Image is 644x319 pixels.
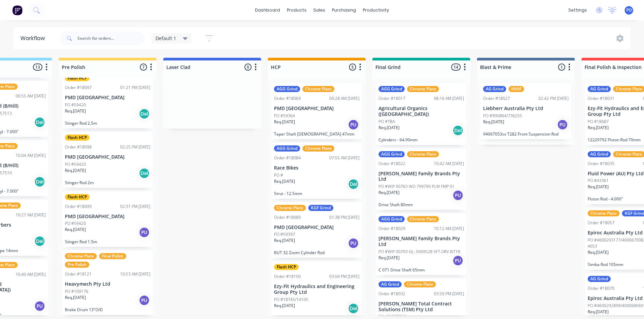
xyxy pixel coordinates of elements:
div: 10:27 AM [DATE] [16,212,46,218]
p: Stinger Rod 2.5m [65,121,150,126]
div: Order #18029 [379,226,405,232]
div: Order #18022 [379,161,405,167]
p: PO #900864/736255 [483,113,522,119]
div: Flash HCPOrder #1809902:31 PM [DATE]PMD [GEOGRAPHIC_DATA]PO #59420Req.[DATE]PUStinger Rod 1.5m [62,191,153,247]
p: PMD [GEOGRAPHIC_DATA] [65,95,150,101]
div: PU [557,119,568,130]
p: PO #WIP 00763 WO 799790 PLW FMP 01 [379,183,455,190]
div: Del [34,176,45,187]
div: 03:59 PM [DATE] [434,291,464,297]
p: Req. [DATE] [379,255,400,261]
div: Final Polish [99,253,126,259]
p: Strut - 12.5mm [274,191,360,196]
p: Agricultural Organics ([GEOGRAPHIC_DATA]) [379,106,464,117]
p: Req. [DATE] [274,119,295,125]
div: PU [139,227,150,238]
div: PU [453,255,463,266]
div: Del [34,236,45,247]
div: Chrome Plate [274,205,306,211]
div: AG GrindHVAFOrder #1802702:42 PM [DATE]Liebherr Australia Pty LtdPO #900864/736255Req.[DATE]PU940... [480,83,571,139]
div: 10:42 AM [DATE] [434,161,464,167]
p: Stinger Rod 2m [65,180,150,185]
div: Order #18100 [274,273,301,280]
div: AGG GrindChrome PlateOrder #1802210:42 AM [DATE][PERSON_NAME] Family Brands Pty LtdPO #WIP 00763 ... [376,148,467,210]
div: PU [34,301,45,312]
div: AG Grind [588,276,611,282]
div: productivity [360,5,392,15]
p: Race Bikes [274,165,360,171]
div: 02:42 PM [DATE] [538,95,569,102]
p: Req. [DATE] [379,190,400,196]
span: PO [626,7,632,13]
p: PMD [GEOGRAPHIC_DATA] [65,214,150,219]
div: Chrome Plate [407,216,439,222]
p: Stinger Rod 1.5m [65,239,150,244]
p: [PERSON_NAME] Family Brands Pty Ltd [379,236,464,247]
p: Brake Drum 13"O/D [65,307,150,312]
div: AGG GrindChrome PlateOrder #1801708:16 AM [DATE]Agricultural Organics ([GEOGRAPHIC_DATA])PO #TBAR... [376,83,467,145]
p: PO #18745/14105 [274,297,308,303]
p: PO #59364 [274,113,295,119]
div: Order #18070 [588,285,614,291]
div: AGG Grind [379,216,405,222]
p: Req. [DATE] [588,249,609,255]
div: Order #18027 [483,95,510,102]
div: Chrome Plate [588,210,620,216]
div: AGG Grind [379,151,405,157]
img: Factory [12,5,22,15]
div: Flash HCP [65,194,90,200]
div: Del [453,125,463,136]
p: [PERSON_NAME] Total Contract Solutions (TSM) Pty Ltd [379,301,464,313]
div: Order #18097 [65,85,92,91]
div: 01:21 PM [DATE] [120,85,150,91]
div: 03:04 PM [DATE] [329,273,360,280]
div: Chrome Plate [302,145,334,152]
div: AG Grind [483,86,506,92]
div: Chrome Plate [302,86,334,92]
div: AGG Grind [274,145,300,152]
p: PO #43361 [588,178,609,184]
div: AGG Grind [274,86,300,92]
div: Order #18098 [65,144,92,150]
p: PO # [274,172,283,178]
p: PO #59420 [65,220,86,227]
p: Liebherr Australia Pty Ltd [483,106,569,111]
div: PU [348,119,359,130]
div: PU [348,238,359,249]
div: Order #18089 [274,214,301,220]
div: 07:55 AM [DATE] [329,155,360,161]
span: Default 1 [155,35,176,42]
p: Req. [DATE] [588,309,609,315]
p: PO #59420 [65,161,86,167]
div: Order #18017 [379,95,405,102]
p: Req. [DATE] [588,184,609,190]
p: PMD [GEOGRAPHIC_DATA] [274,225,360,230]
p: Req. [DATE] [65,167,86,174]
p: PO #18687 [588,119,609,125]
div: 09:28 AM [DATE] [329,95,360,102]
p: BUT 32 Zoom Cylinder Rod [274,250,360,255]
div: PU [139,295,150,306]
div: Del [139,108,150,119]
div: Flash HCPOrder #1809701:21 PM [DATE]PMD [GEOGRAPHIC_DATA]PO #59420Req.[DATE]DelStinger Rod 2.5m [62,72,153,128]
div: Del [348,303,359,314]
p: Req. [DATE] [274,178,295,184]
p: PO #59397 [274,231,295,237]
div: 10:53 AM [DATE] [120,271,150,277]
div: HVAF [509,86,524,92]
p: Taper Shaft [DEMOGRAPHIC_DATA] 47mm [274,131,360,137]
p: Heavymech Pty Ltd [65,281,150,287]
p: 94067053sx T282 Front Suspension Rod [483,131,569,137]
div: Order #18031 [588,95,614,102]
p: PO #59420 [65,102,86,108]
div: 02:31 PM [DATE] [120,203,150,210]
div: Order #18032 [379,291,405,297]
p: C 071 Drive Shaft 65mm [379,267,464,272]
a: dashboard [252,5,283,15]
div: Flash HCP [65,135,90,141]
div: KGF Grind [308,205,333,211]
p: Req. [DATE] [379,125,400,131]
p: Req. [DATE] [65,108,86,114]
div: Pre Polish [65,262,89,268]
div: Flash HCPOrder #1809802:25 PM [DATE]PMD [GEOGRAPHIC_DATA]PO #59420Req.[DATE]DelStinger Rod 2m [62,132,153,188]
